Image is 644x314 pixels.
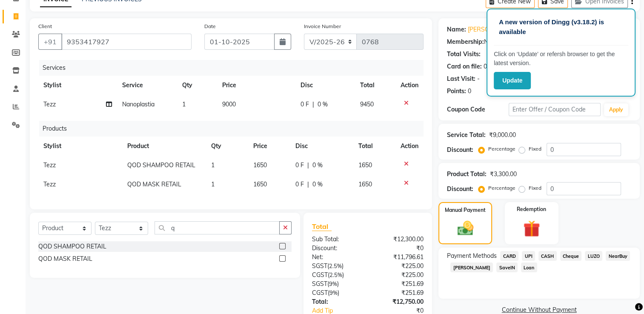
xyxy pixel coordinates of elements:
span: CARD [500,251,518,261]
div: QOD MASK RETAIL [38,254,92,263]
span: SGST [312,280,327,288]
th: Price [248,137,290,156]
span: Total [312,222,332,231]
div: Membership: [447,37,484,46]
label: Percentage [488,184,515,192]
span: 1650 [253,161,267,169]
span: CASH [538,251,557,261]
div: Service Total: [447,131,486,140]
span: Nanoplastia [122,100,155,108]
div: Sub Total: [306,235,368,244]
div: ₹9,000.00 [489,131,516,140]
span: 0 F [295,180,304,189]
span: Loan [521,263,537,272]
div: No Active Membership [447,37,631,46]
div: ( ) [306,262,368,271]
span: SGST [312,262,327,270]
div: ₹0 [368,244,430,253]
p: A new version of Dingg (v3.18.2) is available [499,17,623,37]
div: Services [39,60,430,76]
label: Client [38,23,52,30]
input: Enter Offer / Coupon Code [509,103,601,116]
div: Name: [447,25,466,34]
span: [PERSON_NAME] [450,263,493,272]
span: QOD SHAMPOO RETAIL [127,161,195,169]
button: Update [494,72,531,89]
span: SaveIN [496,263,518,272]
input: Search or Scan [155,221,280,234]
th: Stylist [38,137,122,156]
th: Service [117,76,177,95]
div: ₹11,796.61 [368,253,430,262]
span: 9% [329,280,337,287]
div: Discount: [447,185,473,194]
a: [PERSON_NAME] [468,25,515,34]
span: | [307,161,309,170]
label: Fixed [529,145,541,153]
span: 0 F [295,161,304,170]
button: Apply [604,103,628,116]
span: CGST [312,271,328,279]
label: Manual Payment [445,206,486,214]
th: Action [395,76,424,95]
div: ( ) [306,280,368,288]
div: ( ) [306,288,368,297]
span: | [312,100,314,109]
span: 0 % [318,100,328,109]
div: Discount: [306,244,368,253]
div: Discount: [447,146,473,154]
span: 2.5% [329,271,342,278]
label: Fixed [529,184,541,192]
span: 1 [211,161,215,169]
span: Payment Methods [447,251,497,260]
span: Tezz [43,180,56,188]
span: 0 % [312,161,323,170]
div: ( ) [306,271,368,280]
th: Stylist [38,76,117,95]
div: Product Total: [447,170,487,179]
img: _cash.svg [452,219,478,237]
div: Points: [447,87,466,96]
label: Redemption [517,206,546,213]
div: Products [39,121,430,137]
div: 0 [468,87,471,96]
label: Invoice Number [304,23,341,30]
span: 0 % [312,180,323,189]
img: _gift.svg [518,218,545,239]
div: ₹12,300.00 [368,235,430,244]
div: ₹3,300.00 [490,170,517,179]
div: Total: [306,297,368,306]
span: NearBuy [606,251,630,261]
div: ₹251.69 [368,280,430,288]
div: Coupon Code [447,105,508,114]
th: Price [217,76,295,95]
div: QOD SHAMPOO RETAIL [38,242,106,251]
th: Product [122,137,206,156]
div: ₹225.00 [368,262,430,271]
span: 1 [182,100,186,108]
span: 1650 [253,180,267,188]
th: Action [395,137,424,156]
span: UPI [522,251,535,261]
span: 1650 [358,180,372,188]
span: QOD MASK RETAIL [127,180,181,188]
span: Cheque [560,251,582,261]
div: - [477,74,480,83]
span: 1 [211,180,215,188]
span: 9000 [222,100,236,108]
div: ₹225.00 [368,271,430,280]
span: LUZO [585,251,602,261]
span: 1650 [358,161,372,169]
span: 2.5% [329,263,342,269]
span: | [307,180,309,189]
div: 0 [484,62,487,71]
span: 0 F [301,100,309,109]
label: Date [204,23,216,30]
th: Qty [177,76,217,95]
th: Total [353,137,395,156]
th: Disc [290,137,353,156]
th: Qty [206,137,248,156]
div: Net: [306,253,368,262]
span: CGST [312,289,328,297]
input: Search by Name/Mobile/Email/Code [61,34,192,50]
